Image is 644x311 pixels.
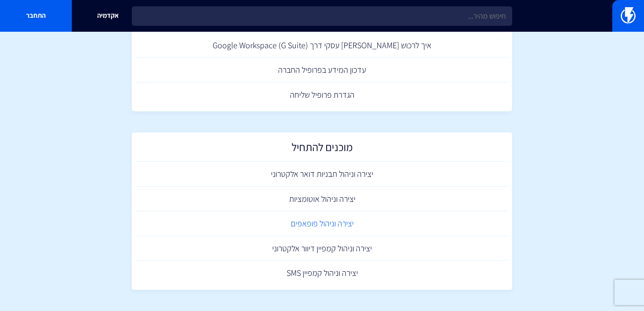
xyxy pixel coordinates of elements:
[136,236,508,261] a: יצירה וניהול קמפיין דיוור אלקטרוני
[136,58,508,83] a: עדכון המידע בפרופיל החברה
[132,6,512,26] input: חיפוש מהיר...
[136,162,508,187] a: יצירה וניהול תבניות דואר אלקטרוני
[136,261,508,286] a: יצירה וניהול קמפיין SMS
[136,83,508,107] a: הגדרת פרופיל שליחה
[136,211,508,236] a: יצירה וניהול פופאפים
[136,33,508,58] a: איך לרכוש [PERSON_NAME] עסקי דרך ‏Google Workspace (G Suite)
[136,187,508,212] a: יצירה וניהול אוטומציות
[140,141,504,157] h2: מוכנים להתחיל
[136,137,508,162] a: מוכנים להתחיל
